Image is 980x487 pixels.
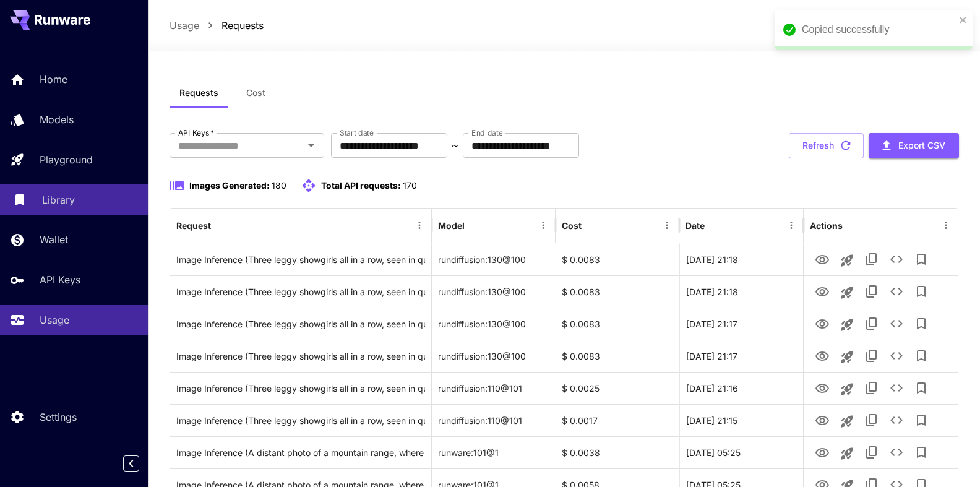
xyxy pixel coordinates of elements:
button: Launch in playground [835,248,859,273]
span: Images Generated: [189,180,270,191]
button: Add to library [909,279,934,304]
div: 21 Aug, 2025 21:15 [679,404,803,436]
button: Copy TaskUUID [859,376,884,400]
label: API Keys [178,127,214,138]
div: $ 0.0083 [556,275,679,308]
button: Add to library [909,408,934,433]
button: Open [303,137,320,154]
button: Export CSV [869,133,959,158]
p: Usage [40,312,69,327]
button: Add to library [909,440,934,465]
button: close [959,15,968,25]
div: rundiffusion:110@101 [432,404,556,436]
button: Add to library [909,247,934,272]
div: 21 Aug, 2025 21:18 [679,275,803,308]
div: runware:101@1 [432,436,556,468]
div: $ 0.0025 [556,372,679,404]
p: Wallet [40,232,68,247]
span: Cost [246,87,265,98]
div: $ 0.0017 [556,404,679,436]
label: End date [471,127,502,138]
a: Usage [170,18,199,33]
div: Click to copy prompt [176,276,426,308]
p: Library [42,192,75,207]
span: 170 [403,180,417,191]
button: View Image [810,278,835,304]
div: Copied successfully [802,22,955,37]
button: See details [884,408,909,433]
div: 21 Aug, 2025 21:17 [679,340,803,372]
button: Copy TaskUUID [859,440,884,465]
div: rundiffusion:130@100 [432,340,556,372]
button: Copy TaskUUID [859,408,884,433]
div: Click to copy prompt [176,308,426,340]
button: Add to library [909,343,934,368]
p: API Keys [40,272,80,287]
div: Click to copy prompt [176,244,426,275]
div: Actions [810,220,843,231]
button: See details [884,376,909,400]
button: Copy TaskUUID [859,343,884,368]
button: Menu [658,217,676,234]
button: See details [884,311,909,336]
button: See details [884,279,909,304]
button: Sort [583,217,600,234]
div: Model [438,220,465,231]
button: Launch in playground [835,441,859,466]
button: Launch in playground [835,280,859,305]
div: 21 Aug, 2025 21:17 [679,308,803,340]
span: Requests [179,87,218,98]
div: $ 0.0083 [556,243,679,275]
button: Menu [937,217,955,234]
div: 21 Aug, 2025 05:25 [679,436,803,468]
div: rundiffusion:130@100 [432,243,556,275]
div: Click to copy prompt [176,437,426,468]
div: Click to copy prompt [176,405,426,436]
button: Sort [466,217,483,234]
button: View Image [810,246,835,272]
div: Request [176,220,211,231]
button: View Image [810,439,835,465]
button: See details [884,440,909,465]
button: View Image [810,311,835,336]
div: 21 Aug, 2025 21:18 [679,243,803,275]
button: Menu [783,217,800,234]
div: Date [686,220,705,231]
button: See details [884,247,909,272]
button: Launch in playground [835,409,859,434]
button: Copy TaskUUID [859,247,884,272]
button: Launch in playground [835,377,859,402]
div: rundiffusion:110@101 [432,372,556,404]
div: Cost [562,220,582,231]
button: Refresh [789,133,864,158]
button: Launch in playground [835,345,859,369]
p: ~ [452,138,458,153]
div: Click to copy prompt [176,340,426,372]
div: Collapse sidebar [132,452,148,475]
button: View Image [810,407,835,433]
a: Requests [221,18,264,33]
div: rundiffusion:130@100 [432,275,556,308]
button: Sort [706,217,723,234]
div: $ 0.0038 [556,436,679,468]
span: Total API requests: [321,180,401,191]
div: $ 0.0083 [556,308,679,340]
div: rundiffusion:130@100 [432,308,556,340]
button: View Image [810,375,835,400]
button: See details [884,343,909,368]
button: View Image [810,343,835,368]
span: 180 [272,180,286,191]
div: 21 Aug, 2025 21:16 [679,372,803,404]
button: Sort [212,217,230,234]
div: Click to copy prompt [176,373,426,404]
button: Add to library [909,311,934,336]
div: $ 0.0083 [556,340,679,372]
label: Start date [340,127,374,138]
p: Models [40,112,74,127]
iframe: Chat Widget [918,428,980,487]
button: Copy TaskUUID [859,279,884,304]
button: Copy TaskUUID [859,311,884,336]
button: Collapse sidebar [123,455,139,472]
p: Home [40,72,67,87]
